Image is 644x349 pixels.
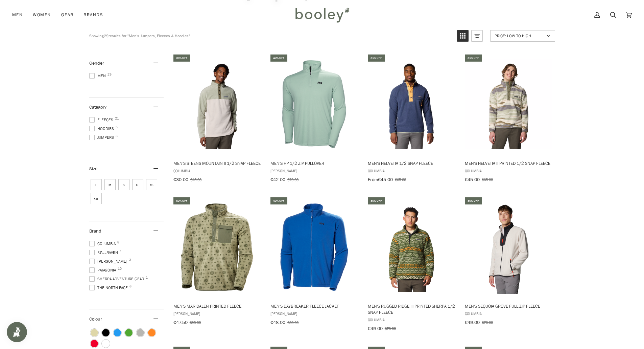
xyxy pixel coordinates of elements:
span: €49.00 [465,319,480,326]
a: Men's Helvetia II Printed 1/2 Snap Fleece [464,53,553,185]
span: €70.00 [385,326,396,331]
div: Showing results for "Men's Jumpers, Fleeces & Hoodies" [89,30,452,42]
span: Columbia [368,168,455,174]
span: Size: M [104,179,116,190]
span: [PERSON_NAME] [270,311,358,317]
span: 1 [120,249,122,253]
span: 6 [129,285,132,288]
span: 1 [146,276,148,279]
span: Jumpers [89,134,116,140]
span: Size: XXL [91,193,102,204]
iframe: Button to open loyalty program pop-up [7,322,27,342]
span: Men's HP 1/2 Zip Pullover [270,160,358,166]
span: [PERSON_NAME] [270,168,358,174]
img: Helly Hansen Men's HP 1/2 Zip Pullover Eucalyptus - Booley Galway [269,59,359,149]
span: €70.00 [287,177,299,182]
span: Men's Helvetia II Printed 1/2 Snap Fleece [465,160,552,166]
img: Columbia Men's Helvetia II Printed 1/2 Snap Fleece Safari Rouge Valley - Booley Galway [464,59,553,149]
span: Columbia [173,168,261,174]
span: Women [33,12,51,18]
span: 29 [108,73,112,76]
span: Colour: Blue [114,329,121,336]
span: €48.00 [270,319,285,326]
span: Men's Maridalen Printed Fleece [173,303,261,309]
div: 40% off [270,54,287,62]
img: Booley [292,5,352,25]
span: €65.00 [395,177,406,182]
a: Men's Maridalen Printed Fleece [172,196,262,328]
span: €47.50 [173,319,188,326]
a: Men's Rugged Ridge III Printed Sherpa 1/2 Snap Fleece [367,196,456,334]
span: 5 [116,126,118,129]
span: Men's Daybreaker Fleece Jacket [270,303,358,309]
span: The North Face [89,285,130,291]
span: Colour: Red [91,340,98,347]
span: Sherpa Adventure Gear [89,276,146,282]
div: 30% off [368,197,385,204]
span: Columbia [465,311,552,317]
span: Columbia [368,317,455,323]
span: €42.00 [270,176,285,183]
span: €65.00 [482,177,493,182]
a: Men's Helvetia 1/2 Snap Fleece [367,53,456,185]
span: Men's Rugged Ridge III Printed Sherpa 1/2 Snap Fleece [368,303,455,315]
span: Patagonia [89,267,118,273]
span: 3 [116,134,118,138]
span: €80.00 [287,320,299,325]
div: 50% off [173,197,190,204]
a: Men's HP 1/2 Zip Pullover [269,53,359,185]
span: [PERSON_NAME] [89,258,129,264]
span: €45.00 [465,176,480,183]
a: Sort options [490,30,555,42]
img: Columbia Men's Rugged Ridge III Printed Sherpa 1/2 Snap Fleece Canteen / Madras Multi - Booley Ga... [367,202,456,292]
b: 29 [104,33,109,39]
span: Fleeces [89,117,115,123]
span: €45.00 [190,177,201,182]
span: €95.00 [190,320,201,325]
span: 10 [118,267,122,270]
span: €70.00 [482,320,493,325]
span: Colour: White [102,340,110,347]
span: [PERSON_NAME] [173,311,261,317]
div: 31% off [368,54,385,62]
span: 8 [117,241,119,244]
span: Price: Low to High [495,33,544,39]
a: Men's Daybreaker Fleece Jacket [269,196,359,328]
span: Hoodies [89,126,116,132]
span: 21 [115,117,119,120]
span: From [368,176,378,183]
span: Fjallraven [89,249,120,256]
span: Brand [89,228,101,234]
a: Men's Sequoia Grove Full Zip Fleece [464,196,553,328]
img: Helly Hansen Men's Maridalen Printed Fleece Light Lav Sunny AOP - Booley Galway [172,202,262,292]
span: Size: XS [146,179,157,190]
span: Colour [89,316,107,322]
span: Men [12,12,23,18]
a: View grid mode [457,30,469,42]
span: Size: S [118,179,129,190]
span: Colour: Green [125,329,133,336]
span: Size: XL [132,179,143,190]
img: Helly Hansen Men's Daybreaker Fleece Jacket Cobalt 2.0 - Booley Galway [269,202,359,292]
span: Brands [84,12,103,18]
span: Category [89,104,106,110]
a: View list mode [471,30,483,42]
span: Colour: Grey [137,329,144,336]
span: Colour: Black [102,329,110,336]
span: Size: L [91,179,102,190]
span: Colour: Orange [148,329,156,336]
img: Columbia Men's Helvetia 1/2 Snap Fleece Nocturnal - Booley Galway [367,59,456,149]
span: Men's Helvetia 1/2 Snap Fleece [368,160,455,166]
div: 30% off [465,197,482,204]
div: 40% off [270,197,287,204]
span: 3 [129,258,131,262]
span: Gender [89,60,104,66]
span: €49.00 [368,325,383,332]
span: Columbia [89,241,118,247]
span: €45.00 [378,176,393,183]
span: Size [89,166,97,172]
span: Men [89,73,108,79]
span: Columbia [465,168,552,174]
div: 31% off [465,54,482,62]
div: 33% off [173,54,190,62]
